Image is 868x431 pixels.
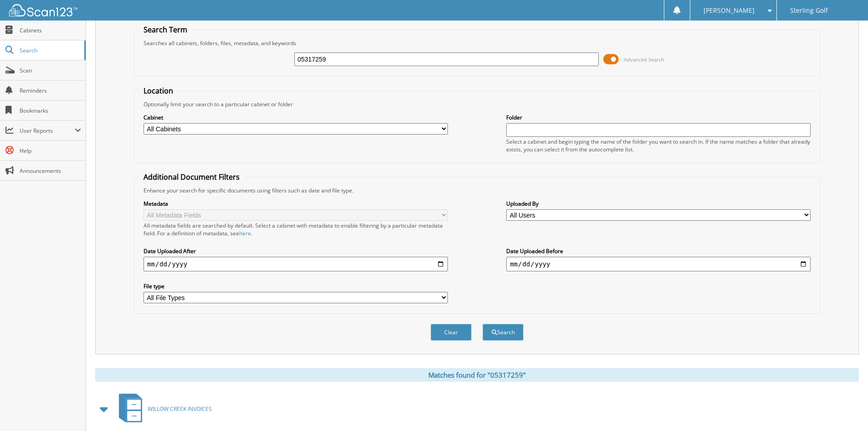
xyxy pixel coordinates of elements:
[139,39,815,47] div: Searches all cabinets, folders, files, metadata, and keywords
[506,114,811,121] label: Folder
[144,222,448,237] div: All metadata fields are searched by default. Select a cabinet with metadata to enable filtering b...
[506,200,811,208] label: Uploaded By
[139,187,815,194] div: Enhance your search for specific documents using filters such as date and file type.
[148,405,212,413] span: WILLOW CREEK INVOICES
[20,26,81,34] span: Cabinets
[483,324,524,341] button: Search
[139,86,178,96] legend: Location
[20,107,81,114] span: Bookmarks
[20,67,81,74] span: Scan
[20,47,80,54] span: Search
[506,257,811,271] input: end
[20,147,81,155] span: Help
[144,247,448,255] label: Date Uploaded After
[822,387,868,431] iframe: Chat Widget
[239,229,251,237] a: here
[20,87,81,94] span: Reminders
[144,200,448,208] label: Metadata
[9,4,77,16] img: scan123-logo-white.svg
[624,56,664,63] span: Advanced Search
[790,8,828,13] span: Sterling Golf
[95,368,859,382] div: Matches found for "05317259"
[144,257,448,271] input: start
[144,282,448,290] label: File type
[139,100,815,108] div: Optionally limit your search to a particular cabinet or folder
[144,114,448,121] label: Cabinet
[20,127,75,135] span: User Reports
[506,247,811,255] label: Date Uploaded Before
[431,324,472,341] button: Clear
[113,391,212,427] a: WILLOW CREEK INVOICES
[139,25,192,35] legend: Search Term
[139,172,244,182] legend: Additional Document Filters
[704,8,755,13] span: [PERSON_NAME]
[506,138,811,153] div: Select a cabinet and begin typing the name of the folder you want to search in. If the name match...
[20,167,81,175] span: Announcements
